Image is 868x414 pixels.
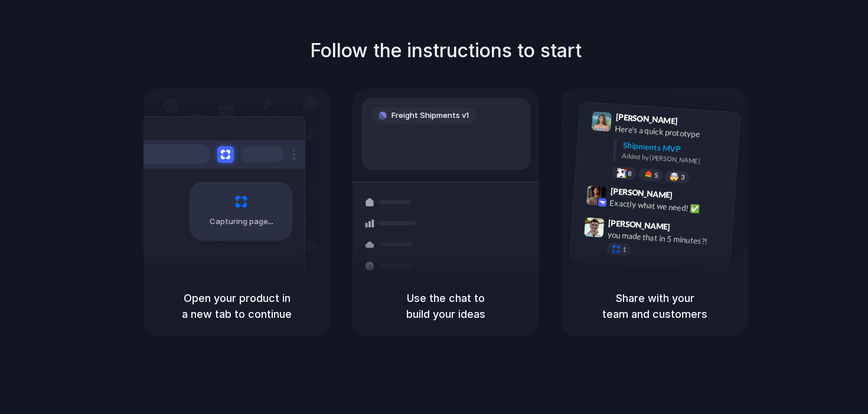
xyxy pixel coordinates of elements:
[622,151,730,168] div: Added by [PERSON_NAME]
[576,290,734,322] h5: Share with your team and customers
[391,110,469,121] span: Freight Shipments v1
[607,228,725,248] div: you made that in 5 minutes?!
[615,110,678,127] span: [PERSON_NAME]
[608,216,671,233] span: [PERSON_NAME]
[210,216,275,228] span: Capturing page
[158,290,316,322] h5: Open your product in a new tab to continue
[654,172,658,179] span: 5
[622,139,732,159] div: Shipments MVP
[681,116,706,130] span: 9:41 AM
[676,190,700,204] span: 9:42 AM
[367,290,525,322] h5: Use the chat to build your ideas
[310,37,582,65] h1: Follow the instructions to start
[609,196,727,216] div: Exactly what we need! ✅
[622,247,626,253] span: 1
[670,172,680,181] div: 🤯
[615,123,733,143] div: Here's a quick prototype
[610,185,673,202] span: [PERSON_NAME]
[681,174,685,180] span: 3
[628,170,632,176] span: 8
[674,222,698,236] span: 9:47 AM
